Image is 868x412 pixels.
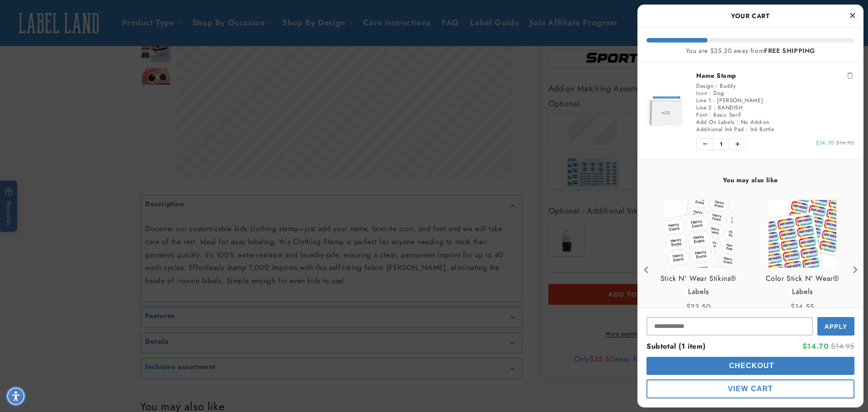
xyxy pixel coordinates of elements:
[741,118,769,126] span: No Add-on
[845,71,854,80] button: Remove Name Stamp
[727,362,774,369] span: Checkout
[646,379,854,398] button: cart
[696,82,714,90] span: Design
[696,104,712,112] span: Line 2
[750,191,854,349] div: product
[769,200,836,268] img: Color Stick N' Wear® Labels - Label Land
[717,96,763,104] span: [PERSON_NAME]
[736,118,739,126] span: :
[718,104,743,112] span: BANDISH
[646,191,750,349] div: product
[802,341,829,351] span: $14.70
[646,176,854,184] h4: You may also like
[646,47,854,55] div: You are $35.30 away from
[696,71,854,80] a: Name Stamp
[686,302,711,312] span: $23.50
[640,263,653,277] button: Previous
[825,323,847,330] span: Apply
[646,341,705,351] span: Subtotal (1 item)
[709,89,712,97] span: :
[791,302,814,312] span: $14.55
[817,317,854,336] button: Apply
[646,357,854,375] button: cart
[709,111,712,119] span: :
[646,9,854,23] h2: Your Cart
[716,82,718,90] span: :
[729,139,745,150] button: Increase quantity of Name Stamp
[755,272,850,298] a: View Color Stick N' Wear® Labels
[646,94,687,128] img: Name Stamp
[836,139,854,147] span: $14.95
[750,125,774,133] span: Ink Bottle
[6,386,26,406] div: Accessibility Menu
[696,118,735,126] span: Add On Labels
[696,96,711,104] span: Line 1
[713,111,741,119] span: Basic Serif
[831,341,854,351] span: $14.95
[696,89,707,97] span: Icon
[696,125,744,133] span: Additional Ink Pad
[720,82,736,90] span: Buddy
[816,139,834,147] span: $14.70
[746,125,748,133] span: :
[696,111,707,119] span: Font
[714,104,716,112] span: :
[651,272,746,298] a: View Stick N' Wear Stikins® Labels
[713,89,724,97] span: Dog
[713,139,729,150] span: 1
[646,317,813,336] input: Input Discount
[848,263,861,277] button: Next
[665,200,732,268] img: View Stick N' Wear Stikins® Labels
[764,46,815,55] b: FREE SHIPPING
[646,62,854,160] li: product
[728,385,773,393] span: View Cart
[713,96,715,104] span: :
[845,9,859,23] button: Close Cart
[697,139,713,150] button: Decrease quantity of Name Stamp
